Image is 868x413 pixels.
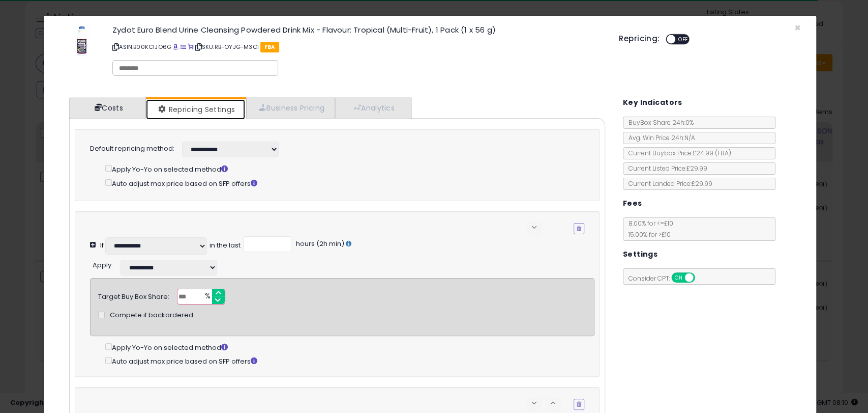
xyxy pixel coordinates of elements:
a: Your listing only [188,43,193,51]
span: Current Listed Price: £29.99 [623,164,707,173]
span: Current Landed Price: £29.99 [623,179,712,188]
span: Avg. Win Price 24h: N/A [623,133,695,142]
div: Auto adjust max price based on SFP offers [105,355,594,367]
a: Repricing Settings [146,99,246,120]
div: Apply Yo-Yo on selected method [105,341,594,353]
a: All offer listings [181,43,186,51]
div: Auto adjust max price based on SFP offers [105,177,584,189]
div: Apply Yo-Yo on selected method [105,163,584,175]
span: keyboard_arrow_up [548,398,558,408]
span: Consider CPT: [623,274,708,283]
span: 8.00 % for <= £10 [623,219,673,239]
a: Analytics [335,97,410,118]
label: Default repricing method: [90,144,174,154]
span: BuyBox Share 24h: 0% [623,118,694,127]
a: Business Pricing [246,97,335,118]
span: Compete if backordered [110,311,193,320]
div: in the last [209,241,241,251]
span: keyboard_arrow_down [529,223,539,232]
h5: Settings [623,248,657,261]
i: Remove Condition [577,226,581,232]
span: × [794,20,801,35]
span: OFF [693,273,709,282]
span: OFF [675,35,692,44]
h5: Fees [623,197,642,210]
span: 15.00 % for > £10 [623,230,671,239]
span: hours (2h min) [294,239,344,249]
h5: Key Indicators [623,96,682,109]
span: Current Buybox Price: [623,149,731,157]
span: keyboard_arrow_down [529,398,539,408]
span: FBA [260,42,279,52]
span: % [199,289,215,305]
span: ON [672,273,685,282]
h3: Zydot Euro Blend Urine Cleansing Powdered Drink Mix - Flavour: Tropical (Multi-Fruit), 1 Pack (1 ... [112,26,604,34]
div: Target Buy Box Share: [98,289,169,302]
i: Remove Condition [577,401,581,407]
span: Apply [93,260,111,270]
h5: Repricing: [619,35,660,43]
p: ASIN: B00KCIJO6G | SKU: RB-OYJG-M3CI [112,39,604,55]
img: 41Q3O7g2AJL._SL60_.jpg [67,26,97,57]
a: BuyBox page [173,43,178,51]
a: Costs [70,97,146,118]
div: : [93,257,113,270]
span: ( FBA ) [715,149,731,157]
span: £24.99 [693,149,731,157]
